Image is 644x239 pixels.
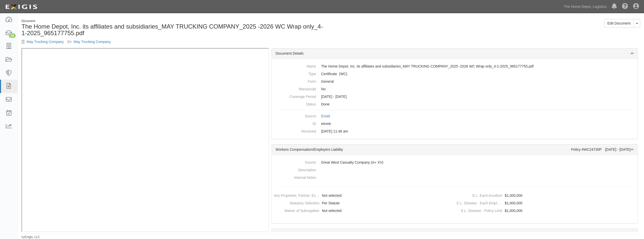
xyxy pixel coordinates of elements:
a: May Trucking Company [74,40,111,44]
div: Document [22,19,327,23]
dt: Insurer [276,159,316,165]
a: Edit Document [604,19,634,28]
dt: Manuscript [276,85,316,92]
img: logo-5460c22ac91f19d4615b14bd174203de0afe785f0fc80cf4dbbc73dc1793850b.png [4,2,39,11]
dt: Coverage Period [276,93,316,99]
dt: Any Proprietor, Partner, Executive Officer, or Member Excluded [274,192,319,198]
div: 14 [9,33,16,38]
dd: etnrek [276,120,634,127]
dd: $1,000,000 [457,192,636,199]
a: Email [321,114,330,118]
a: Exigis, LLC [25,235,40,239]
dd: $1,000,000 [457,199,636,207]
dd: Workers Compensation/Employers Liability [276,70,634,78]
dt: Internal Notes [276,174,316,180]
dd: Not selected [274,207,453,214]
dt: E.L. Disease - Policy Limit [457,207,502,213]
dd: General [276,78,634,85]
dt: Type [276,70,316,76]
a: May Trucking Company [27,40,64,44]
dd: [DATE] - [DATE] [276,93,634,100]
dt: Status [276,100,316,107]
div: Policy #WC24730P [DATE] - [DATE] [571,147,634,152]
dt: E.L. Each Accident [457,192,502,198]
dd: Great West Casualty Company (A+ XV) [276,159,634,166]
dd: [DATE] 11:46 am [276,127,634,135]
dd: The Home Depot, Inc. its affiliates and subsidiaries_MAY TRUCKING COMPANY_2025 -2026 WC Wrap only... [276,62,634,70]
dd: Done [276,100,634,108]
dt: E.L. Disease - Each Employee [457,199,502,206]
dt: Description [276,166,316,172]
dt: ID [276,120,316,126]
dt: Name [276,62,316,69]
i: Help Center - Complianz [622,4,628,10]
h1: The Home Depot, Inc. its affiliates and subsidiaries_MAY TRUCKING COMPANY_2025 -2026 WC Wrap only... [22,23,327,37]
dt: Received [276,127,316,134]
dt: Statutory Selection [274,199,319,206]
dt: Source [276,112,316,119]
dd: Not selected [274,192,453,199]
dd: No [276,85,634,93]
dt: Form [276,78,316,84]
a: The Home Depot, Logistics [561,2,609,12]
dd: $1,000,000 [457,207,636,214]
div: Workers Compensation/Employers Liability [276,147,571,152]
div: Document Details [272,48,637,59]
dt: Waiver of Subrogation [274,207,319,213]
dd: Per Statute [274,199,453,207]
